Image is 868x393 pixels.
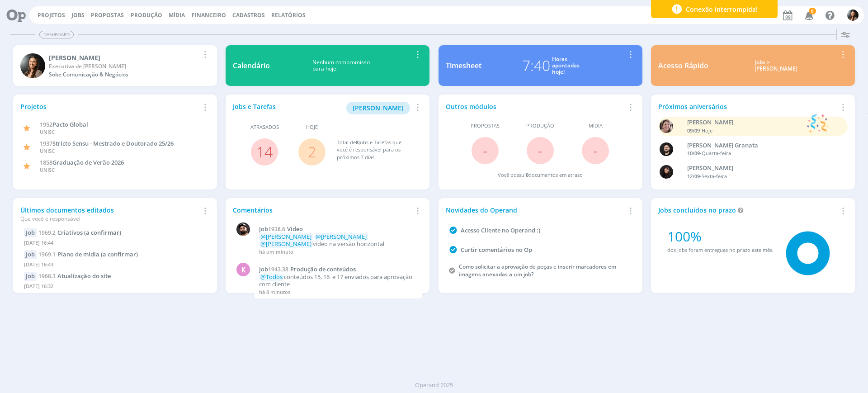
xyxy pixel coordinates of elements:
[260,273,283,281] span: @Todos
[526,122,554,130] span: Produção
[471,122,500,130] span: Propostas
[35,12,68,19] button: Projetos
[169,11,185,19] a: Mídia
[316,232,367,241] span: @[PERSON_NAME]
[552,56,580,76] div: Horas apontadas hoje!
[538,141,542,160] span: -
[49,53,199,62] div: Beatriz Luchese
[40,120,52,128] span: 1952
[269,12,308,19] button: Relatórios
[847,7,859,23] button: B
[131,11,162,19] a: Produção
[461,226,540,234] a: Acesso Cliente no Operand :)
[353,104,404,112] span: [PERSON_NAME]
[233,60,270,71] div: Calendário
[256,142,273,161] a: 14
[308,142,316,161] a: 2
[13,45,217,86] a: B[PERSON_NAME]Executiva de [PERSON_NAME]Sobe Comunicação & Negócios
[290,265,356,273] span: Produção de conteúdos
[49,62,199,71] div: Executiva de Contas Pleno
[236,223,250,236] img: B
[189,12,229,19] button: Financeiro
[24,259,206,272] div: [DATE] 16:43
[346,102,410,114] button: [PERSON_NAME]
[268,265,288,273] span: 1943.38
[687,173,834,180] div: -
[232,11,265,19] span: Cadastros
[40,139,174,147] a: 1937Stricto Sensu - Mestrado e Doutorado 25/26
[38,272,56,280] span: 1968.3
[259,233,417,247] p: vídeo na versão horizontal
[52,120,88,128] span: Pacto Global
[687,127,700,134] span: 09/09
[260,240,311,248] span: @[PERSON_NAME]
[439,45,642,86] a: Timesheet7:40Horasapontadashoje!
[192,11,226,19] a: Financeiro
[660,119,673,133] img: A
[38,272,111,280] a: 1968.3Atualização do site
[702,127,712,134] span: Hoje
[847,9,859,21] img: B
[687,164,834,173] div: Luana da Silva de Andrade
[40,120,88,128] a: 1952Pacto Global
[346,103,410,112] a: [PERSON_NAME]
[40,158,52,166] span: 1858
[20,205,199,223] div: Últimos documentos editados
[71,11,85,19] a: Jobs
[233,102,412,114] div: Jobs e Tarefas
[166,12,188,19] button: Mídia
[230,12,268,19] button: Cadastros
[356,139,359,146] span: 8
[24,272,37,281] div: Job
[259,274,417,288] p: conteúdos 15, 16 e 17 enviados para aprovação com cliente
[687,150,700,156] span: 10/09
[687,173,700,180] span: 12/09
[52,158,124,166] span: Graduação de Verão 2026
[799,7,818,24] button: 8
[128,12,165,19] button: Produção
[498,171,583,179] div: Você possui documentos em atraso
[658,102,837,111] div: Próximos aniversários
[40,166,55,173] span: UNISC
[57,250,138,258] span: Plano de mídia (a confirmar)
[20,102,199,111] div: Projetos
[260,232,311,241] span: @[PERSON_NAME]
[306,123,318,131] span: Hoje
[522,55,550,76] div: 7:40
[667,226,774,246] div: 100%
[40,128,55,135] span: UNISC
[39,31,74,38] span: Dashboard
[38,251,56,258] span: 1969.1
[49,71,199,79] div: Sobe Comunicação & Negócios
[658,60,708,71] div: Acesso Rápido
[38,228,121,237] a: 1969.2Criativos (a confirmar)
[593,141,598,160] span: -
[38,229,56,237] span: 1969.2
[270,59,412,72] div: Nenhum compromisso para hoje!
[446,102,625,111] div: Outros módulos
[88,12,127,19] button: Propostas
[233,205,412,215] div: Comentários
[687,118,802,127] div: Aline Beatriz Jackisch
[259,266,417,273] a: Job1943.38Produção de conteúdos
[24,228,37,237] div: Job
[20,215,199,223] div: Que você é responsável
[24,237,206,251] div: [DATE] 16:44
[660,142,673,156] img: B
[40,147,55,154] span: UNISC
[702,173,727,180] span: Sexta-feira
[268,225,285,233] span: 1938.6
[259,248,293,255] span: há um minuto
[91,11,124,19] span: Propostas
[40,139,52,147] span: 1937
[250,123,279,131] span: Atrasados
[20,53,45,78] img: B
[38,11,65,19] a: Projetos
[660,165,673,179] img: L
[337,139,414,161] div: Total de Jobs e Tarefas que você é responsável para os próximos 7 dias
[526,171,528,178] span: 0
[809,8,816,14] span: 8
[687,127,802,135] div: -
[687,150,834,157] div: -
[57,228,121,237] span: Criativos (a confirmar)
